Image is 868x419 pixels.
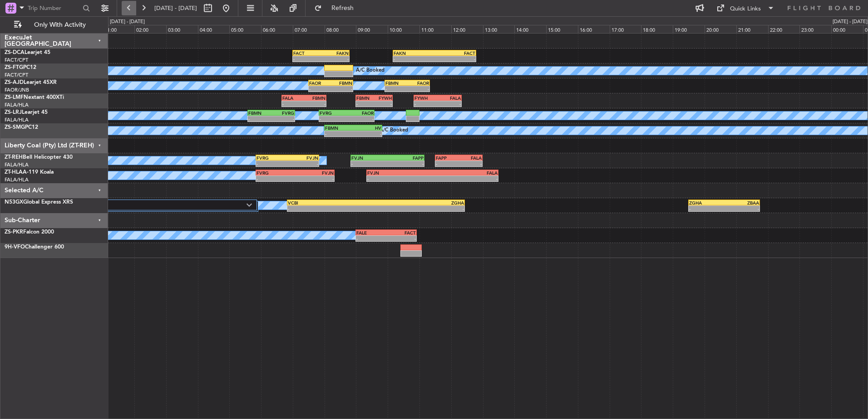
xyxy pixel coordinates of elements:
[514,25,546,33] div: 14:00
[5,87,29,93] a: FAOR/JNB
[198,25,230,33] div: 04:00
[295,176,334,181] div: -
[374,95,392,101] div: FYWH
[689,200,724,205] div: ZGHA
[5,57,28,63] a: FACT/CPT
[256,176,295,181] div: -
[367,170,433,175] div: FVJN
[293,25,325,33] div: 07:00
[673,25,705,33] div: 19:00
[330,80,352,86] div: FBMN
[321,50,349,56] div: FAKN
[5,170,54,175] a: ZT-HLAA-119 Koala
[434,50,475,56] div: FACT
[356,101,374,107] div: -
[376,206,464,211] div: -
[414,95,438,101] div: FYWH
[367,176,433,181] div: -
[394,56,434,62] div: -
[248,110,271,116] div: FBMN
[483,25,515,33] div: 13:00
[330,86,352,92] div: -
[5,229,23,235] span: ZS-PKR
[12,201,247,209] label: 2 Flight Legs
[546,25,578,33] div: 15:00
[288,200,376,205] div: VCBI
[414,101,438,107] div: -
[248,116,271,122] div: -
[768,25,800,33] div: 22:00
[356,230,386,235] div: FALE
[154,4,197,12] span: [DATE] - [DATE]
[166,25,198,33] div: 03:00
[5,95,64,100] a: ZS-LMFNextant 400XTi
[5,102,29,108] a: FALA/HLA
[407,80,429,86] div: FAOR
[134,25,166,33] div: 02:00
[229,25,261,33] div: 05:00
[833,18,868,26] div: [DATE] - [DATE]
[376,200,464,205] div: ZGHA
[325,131,353,136] div: -
[459,155,482,161] div: FALA
[304,95,325,101] div: FBMN
[320,110,346,116] div: FVRG
[5,244,64,250] a: 9H-VFOChallenger 600
[5,50,50,55] a: ZS-DCALearjet 45
[394,50,434,56] div: FAKN
[271,110,295,116] div: FVRG
[388,161,424,166] div: -
[5,244,25,250] span: 9H-VFO
[385,80,407,86] div: FBMN
[10,18,99,32] button: Only With Activity
[271,116,295,122] div: -
[705,25,736,33] div: 20:00
[295,170,334,175] div: FVJN
[5,200,73,205] a: N53GXGlobal Express XRS
[388,25,419,33] div: 10:00
[304,101,325,107] div: -
[309,86,331,92] div: -
[293,50,321,56] div: FACT
[261,25,293,33] div: 06:00
[356,236,386,241] div: -
[385,86,407,92] div: -
[736,25,768,33] div: 21:00
[353,125,381,131] div: HV
[346,116,373,122] div: -
[5,80,24,85] span: ZS-AJD
[293,56,321,62] div: -
[5,95,24,100] span: ZS-LMF
[5,155,23,160] span: ZT-REH
[578,25,610,33] div: 16:00
[5,110,22,115] span: ZS-LRJ
[287,161,318,166] div: -
[730,5,761,14] div: Quick Links
[5,65,23,70] span: ZS-FTG
[436,161,459,166] div: -
[5,229,54,235] a: ZS-PKRFalcon 2000
[386,236,416,241] div: -
[110,18,145,26] div: [DATE] - [DATE]
[103,25,134,33] div: 01:00
[321,56,349,62] div: -
[5,161,29,168] a: FALA/HLA
[256,161,287,166] div: -
[724,200,759,205] div: ZBAA
[386,230,416,235] div: FACT
[346,110,373,116] div: FAOR
[5,110,48,115] a: ZS-LRJLearjet 45
[24,22,96,28] span: Only With Activity
[282,95,304,101] div: FALA
[438,95,461,101] div: FALA
[438,101,461,107] div: -
[5,72,28,78] a: FACT/CPT
[419,25,451,33] div: 11:00
[434,56,475,62] div: -
[5,176,29,183] a: FALA/HLA
[5,200,23,205] span: N53GX
[432,176,498,181] div: -
[5,155,73,160] a: ZT-REHBell Helicopter 430
[407,86,429,92] div: -
[5,50,25,55] span: ZS-DCA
